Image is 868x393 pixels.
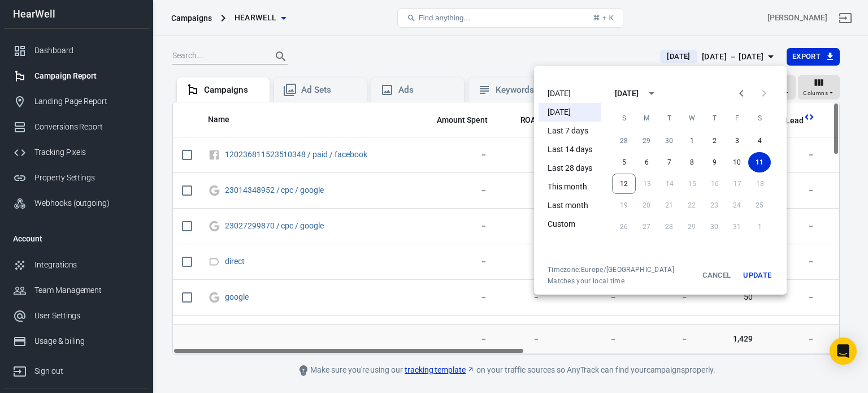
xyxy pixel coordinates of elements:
span: Wednesday [682,107,702,129]
li: Last 7 days [539,122,601,140]
button: 8 [680,152,703,172]
button: 7 [658,152,680,172]
div: [DATE] [615,88,639,100]
button: 5 [613,152,635,172]
button: 12 [612,174,636,194]
span: Saturday [749,107,770,129]
li: [DATE] [539,84,601,103]
button: 28 [613,131,635,151]
span: Monday [636,107,657,129]
li: Last 28 days [539,159,601,178]
button: Cancel [698,265,735,286]
button: 2 [703,131,726,151]
button: Update [739,265,775,286]
div: Open Intercom Messenger [830,338,857,365]
div: Timezone: Europe/[GEOGRAPHIC_DATA] [548,265,674,274]
span: Tuesday [659,107,679,129]
span: Sunday [614,107,634,129]
li: Last month [539,196,601,215]
button: 11 [748,152,771,172]
button: calendar view is open, switch to year view [642,84,661,103]
button: 3 [726,131,748,151]
span: Matches your local time [548,277,674,286]
button: 1 [680,131,703,151]
button: 6 [635,152,658,172]
button: 29 [635,131,658,151]
li: [DATE] [539,103,601,122]
li: Custom [539,215,601,234]
span: Friday [727,107,747,129]
button: 30 [658,131,680,151]
button: 10 [726,152,748,172]
li: Last 14 days [539,140,601,159]
button: 9 [703,152,726,172]
li: This month [539,178,601,196]
span: Thursday [704,107,724,129]
button: Previous month [730,82,753,105]
button: 4 [748,131,771,151]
